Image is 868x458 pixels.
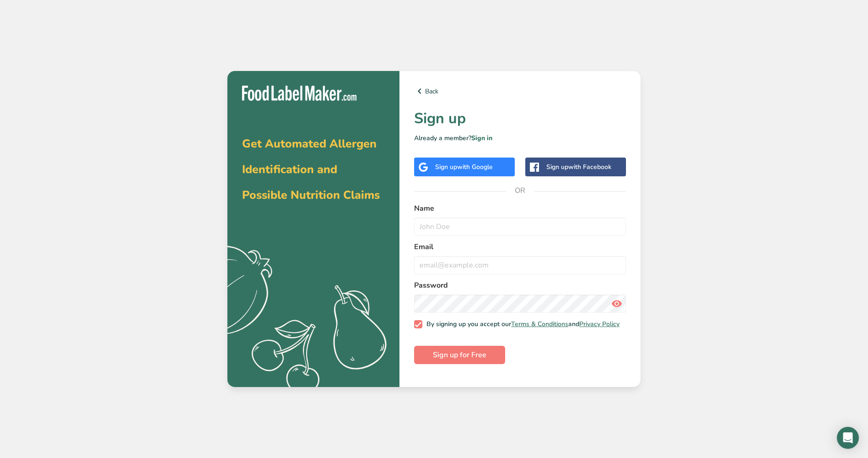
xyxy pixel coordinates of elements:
[414,241,626,252] label: Email
[435,162,493,172] div: Sign up
[457,163,493,171] span: with Google
[471,134,492,142] a: Sign in
[414,346,505,364] button: Sign up for Free
[414,203,626,214] label: Name
[242,136,380,203] span: Get Automated Allergen Identification and Possible Nutrition Claims
[511,320,568,328] a: Terms & Conditions
[433,349,486,360] span: Sign up for Free
[422,320,620,328] span: By signing up you accept our and
[414,133,626,143] p: Already a member?
[546,162,611,172] div: Sign up
[507,177,534,204] span: OR
[837,427,859,449] div: Open Intercom Messenger
[414,256,626,274] input: email@example.com
[414,86,626,97] a: Back
[579,320,620,328] a: Privacy Policy
[414,280,626,291] label: Password
[414,108,626,130] h1: Sign up
[568,163,611,171] span: with Facebook
[414,218,626,236] input: John Doe
[242,86,356,101] img: Food Label Maker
